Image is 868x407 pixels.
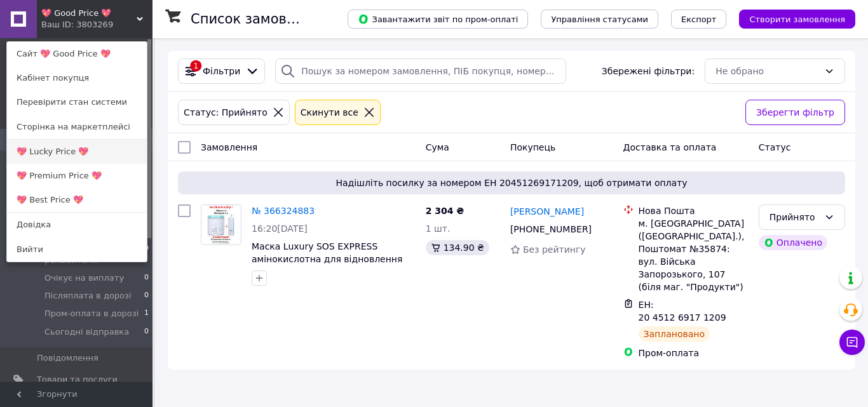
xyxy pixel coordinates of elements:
[191,11,320,27] h1: Список замовлень
[510,205,584,218] a: [PERSON_NAME]
[7,90,147,114] a: Перевірити стан системи
[7,237,147,262] a: Вийти
[639,300,726,323] span: ЕН: 20 4512 6917 1209
[7,164,147,188] a: 💖 Premium Price 💖
[41,8,137,19] span: 💖 Good Price 💖
[749,15,845,24] span: Створити замовлення
[252,224,308,234] span: 16:20[DATE]
[41,19,95,30] div: Ваш ID: 3803269
[715,64,819,78] div: Не обрано
[770,210,819,224] div: Прийнято
[207,205,234,244] img: Фото товару
[298,105,361,119] div: Cкинути все
[37,352,98,364] span: Повідомлення
[726,13,855,23] a: Створити замовлення
[756,105,834,119] span: Зберегти фільтр
[144,308,149,319] span: 1
[745,100,845,125] button: Зберегти фільтр
[639,326,710,342] div: Заплановано
[201,204,241,245] a: Фото товару
[252,241,402,277] a: Маска Luxury SOS EXPRESS амінокислотна для відновлення волосся 1000 ml
[523,244,586,255] span: Без рейтингу
[541,10,658,29] button: Управління статусами
[759,235,827,250] div: Оплачено
[426,142,449,152] span: Cума
[7,42,147,66] a: Сайт 💖 Good Price 💖
[144,290,149,302] span: 0
[44,326,129,338] span: Сьогодні відправка
[508,220,594,238] div: [PHONE_NUMBER]
[639,347,749,359] div: Пром-оплата
[181,105,270,119] div: Статус: Прийнято
[639,217,749,293] div: м. [GEOGRAPHIC_DATA] ([GEOGRAPHIC_DATA].), Поштомат №35874: вул. Війська Запорозького, 107 (біля ...
[203,65,240,77] span: Фільтри
[426,206,465,216] span: 2 304 ₴
[358,13,518,25] span: Завантажити звіт по пром-оплаті
[551,15,648,24] span: Управління статусами
[275,58,566,84] input: Пошук за номером замовлення, ПІБ покупця, номером телефону, Email, номером накладної
[426,240,489,255] div: 134.90 ₴
[623,142,717,152] span: Доставка та оплата
[639,204,749,217] div: Нова Пошта
[671,10,727,29] button: Експорт
[739,10,855,29] button: Створити замовлення
[44,290,132,302] span: Післяплата в дорозі
[681,15,717,24] span: Експорт
[44,272,124,284] span: Очікує на виплату
[183,177,840,189] span: Надішліть посилку за номером ЕН 20451269171209, щоб отримати оплату
[759,142,791,152] span: Статус
[7,213,147,237] a: Довідка
[839,330,865,355] button: Чат з покупцем
[252,206,315,216] a: № 366324883
[37,374,118,385] span: Товари та послуги
[7,115,147,139] a: Сторінка на маркетплейсі
[144,326,149,338] span: 0
[7,188,147,212] a: 💖 Best Price 💖
[426,224,451,234] span: 1 шт.
[602,65,695,77] span: Збережені фільтри:
[7,140,147,164] a: 💖 Lucky Price 💖
[44,308,139,319] span: Пром-оплата в дорозі
[201,142,257,152] span: Замовлення
[510,142,555,152] span: Покупець
[348,10,528,29] button: Завантажити звіт по пром-оплаті
[144,272,149,284] span: 0
[7,66,147,90] a: Кабінет покупця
